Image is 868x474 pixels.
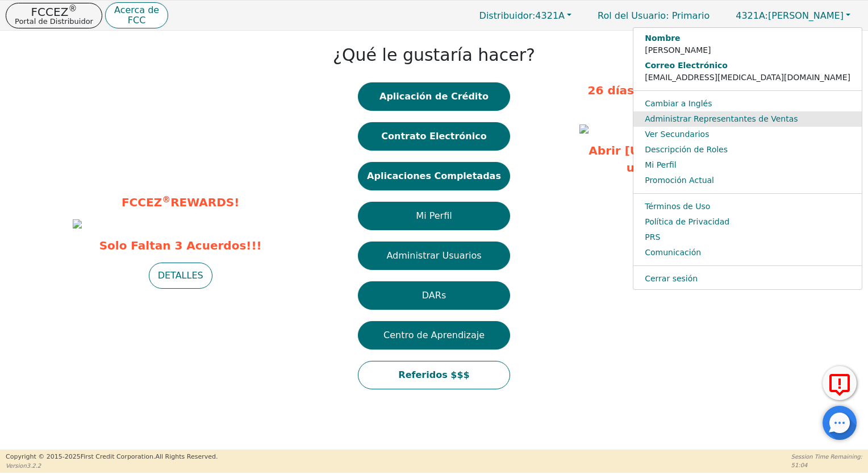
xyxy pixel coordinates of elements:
img: bbb933d7-a6b4-4cd6-8b94-9fa9ee644942 [73,219,82,228]
span: Distribuidor: [479,10,536,21]
p: 51:04 [791,461,862,469]
button: DETALLES [149,263,212,289]
a: Descripción de Roles [633,142,862,157]
button: FCCEZ®Portal de Distribuidor [6,3,102,28]
p: 26 días restantes en el periodo de promoción [579,82,795,116]
p: Session Time Remaining: [791,452,862,461]
span: Rol del Usuario : [598,10,669,21]
span: 4321A [479,10,565,21]
a: Abrir [URL][DOMAIN_NAME] en una nueva pestaña [589,144,786,174]
p: FCCEZ REWARDS! [73,194,289,211]
button: 4321A:[PERSON_NAME] [724,7,862,24]
p: FCCEZ [15,6,93,18]
button: DARs [358,281,510,310]
a: Mi Perfil [633,157,862,173]
sup: ® [162,194,170,205]
p: Primario [586,5,721,27]
p: Version 3.2.2 [6,461,218,470]
h1: ¿Qué le gustaría hacer? [333,45,535,65]
a: Promoción Actual [633,173,862,188]
a: Política de Privacidad [633,214,862,230]
p: [PERSON_NAME] [645,32,850,56]
span: 4321A: [736,10,768,21]
span: [PERSON_NAME] [736,10,844,21]
p: Portal de Distribuidor [15,18,93,25]
button: Administrar Usuarios [358,242,510,270]
a: Rol del Usuario: Primario [586,5,721,27]
a: Cambiar a Inglés [633,96,862,111]
button: Aplicaciones Completadas [358,162,510,190]
p: Acerca de [114,6,159,15]
button: Centro de Aprendizaje [358,321,510,350]
button: Acerca deFCC [105,2,168,29]
a: Ver Secundarios [633,127,862,142]
img: d0453b9c-2037-4ca6-b229-c8d9611d592a [579,124,589,134]
strong: Correo Electrónico [645,60,850,72]
a: Comunicación [633,245,862,260]
p: FCC [114,16,159,25]
a: PRS [633,230,862,245]
button: Contrato Electrónico [358,122,510,151]
span: All Rights Reserved. [155,453,218,460]
p: [EMAIL_ADDRESS][MEDICAL_DATA][DOMAIN_NAME] [645,60,850,84]
a: Términos de Uso [633,199,862,214]
a: Administrar Representantes de Ventas [633,111,862,127]
button: Mi Perfil [358,202,510,230]
sup: ® [68,3,77,14]
strong: Nombre [645,32,850,44]
a: 4321A:[PERSON_NAME]Nombre[PERSON_NAME]Correo Electrónico[EMAIL_ADDRESS][MEDICAL_DATA][DOMAIN_NAME... [724,7,862,24]
p: Copyright © 2015- 2025 First Credit Corporation. [6,452,218,462]
span: Solo Faltan 3 Acuerdos!!! [73,237,289,254]
button: Referidos $$$ [358,361,510,389]
button: Reportar Error a FCC [823,366,857,400]
button: Aplicación de Crédito [358,82,510,111]
button: Distribuidor:4321A [468,7,584,24]
a: Cerrar sesión [633,271,862,286]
